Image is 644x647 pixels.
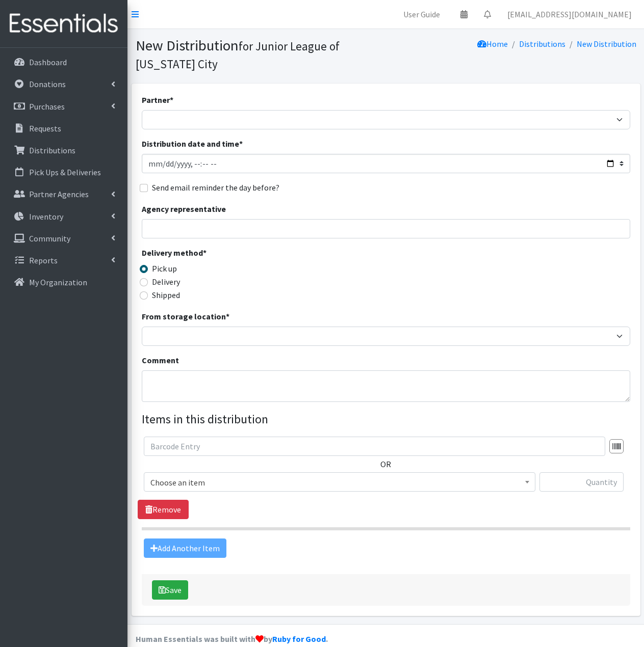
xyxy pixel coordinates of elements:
[136,634,328,644] strong: Human Essentials was built with by .
[142,310,229,322] label: From storage location
[226,311,229,321] abbr: required
[577,39,636,49] a: New Distribution
[170,95,173,105] abbr: required
[519,39,565,49] a: Distributions
[203,248,207,258] abbr: required
[4,118,123,139] a: Requests
[29,123,61,133] p: Requests
[152,580,188,600] button: Save
[142,203,226,215] label: Agency representative
[29,167,101,177] p: Pick Ups & Deliveries
[136,39,340,71] small: for Junior League of [US_STATE] City
[29,145,75,155] p: Distributions
[4,250,123,271] a: Reports
[152,181,279,194] label: Send email reminder the day before?
[4,7,123,41] img: HumanEssentials
[29,189,89,199] p: Partner Agencies
[144,472,535,492] span: Choose an item
[29,277,87,287] p: My Organization
[152,289,180,301] label: Shipped
[152,262,177,275] label: Pick up
[142,410,630,428] legend: Items in this distribution
[142,354,179,366] label: Comment
[4,228,123,249] a: Community
[539,472,624,492] input: Quantity
[499,4,640,24] a: [EMAIL_ADDRESS][DOMAIN_NAME]
[4,74,123,94] a: Donations
[142,138,243,150] label: Distribution date and time
[395,4,448,24] a: User Guide
[138,500,189,519] a: Remove
[4,162,123,182] a: Pick Ups & Deliveries
[272,634,326,644] a: Ruby for Good
[152,276,180,288] label: Delivery
[29,255,58,265] p: Reports
[4,140,123,160] a: Distributions
[380,458,391,470] label: OR
[29,79,66,89] p: Donations
[477,39,508,49] a: Home
[29,211,63,222] p: Inventory
[4,96,123,117] a: Purchases
[150,475,529,490] span: Choose an item
[4,52,123,72] a: Dashboard
[136,37,382,72] h1: New Distribution
[29,101,65,112] p: Purchases
[239,139,243,149] abbr: required
[142,94,173,106] label: Partner
[4,272,123,292] a: My Organization
[29,57,67,67] p: Dashboard
[144,437,605,456] input: Barcode Entry
[29,233,70,244] p: Community
[4,206,123,227] a: Inventory
[142,247,264,262] legend: Delivery method
[4,184,123,204] a: Partner Agencies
